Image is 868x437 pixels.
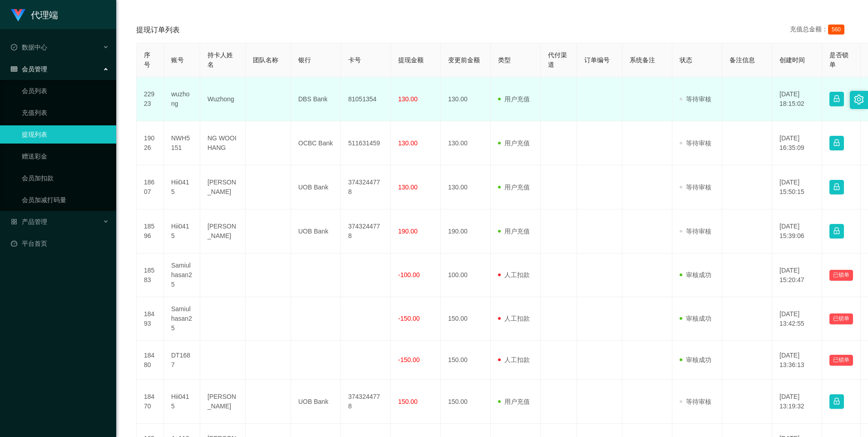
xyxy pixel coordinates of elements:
[779,56,805,64] span: 创建时间
[137,77,164,121] td: 22923
[398,356,419,363] span: -150.00
[348,56,361,64] span: 卡号
[22,104,109,122] a: 充值列表
[498,56,511,64] span: 类型
[680,139,711,147] span: 等待审核
[772,253,822,297] td: [DATE] 15:20:47
[11,218,47,225] span: 产品管理
[200,77,246,121] td: Wuzhong
[137,253,164,297] td: 18583
[398,184,418,191] span: 130.00
[291,121,341,165] td: OCBC Bank
[498,184,530,191] span: 用户充值
[137,209,164,253] td: 18596
[680,356,711,363] span: 审核成功
[136,25,180,35] span: 提现订单列表
[398,139,418,147] span: 130.00
[441,341,491,380] td: 150.00
[772,165,822,209] td: [DATE] 15:50:15
[680,271,711,278] span: 审核成功
[11,218,17,225] i: 图标: appstore-o
[548,51,567,68] span: 代付渠道
[164,121,200,165] td: NWH5151
[498,315,530,322] span: 人工扣款
[398,271,419,278] span: -100.00
[441,165,491,209] td: 130.00
[291,380,341,424] td: UOB Bank
[829,355,853,366] button: 已锁单
[137,297,164,341] td: 18493
[730,56,755,64] span: 备注信息
[137,380,164,424] td: 18470
[11,11,58,18] a: 代理端
[171,56,184,64] span: 账号
[498,271,530,278] span: 人工扣款
[441,297,491,341] td: 150.00
[22,82,109,100] a: 会员列表
[829,224,844,238] button: 图标: lock
[11,9,25,22] img: logo.9652507e.png
[200,165,246,209] td: [PERSON_NAME]
[164,165,200,209] td: Hii0415
[498,356,530,363] span: 人工扣款
[829,51,848,68] span: 是否锁单
[207,51,233,68] span: 持卡人姓名
[298,56,311,64] span: 银行
[828,25,844,35] span: 560
[341,121,391,165] td: 511631459
[137,165,164,209] td: 18607
[11,44,47,51] span: 数据中心
[829,270,853,281] button: 已锁单
[772,77,822,121] td: [DATE] 18:15:02
[498,228,530,235] span: 用户充值
[441,380,491,424] td: 150.00
[31,0,58,30] h1: 代理端
[253,56,278,64] span: 团队名称
[164,209,200,253] td: Hii0415
[22,147,109,165] a: 赠送彩金
[829,313,853,324] button: 已锁单
[291,77,341,121] td: DBS Bank
[680,56,692,64] span: 状态
[11,44,17,50] i: 图标: check-circle-o
[441,209,491,253] td: 190.00
[164,297,200,341] td: Samiulhasan25
[829,92,844,106] button: 图标: lock
[441,77,491,121] td: 130.00
[829,136,844,150] button: 图标: lock
[854,94,864,104] i: 图标: setting
[498,139,530,147] span: 用户充值
[164,77,200,121] td: wuzhong
[291,165,341,209] td: UOB Bank
[200,121,246,165] td: NG WOOI HANG
[790,25,848,35] div: 充值总金额：
[137,121,164,165] td: 19026
[11,66,17,72] i: 图标: table
[680,184,711,191] span: 等待审核
[164,341,200,380] td: DT1687
[829,180,844,194] button: 图标: lock
[291,209,341,253] td: UOB Bank
[164,253,200,297] td: Samiulhasan25
[498,95,530,103] span: 用户充值
[164,380,200,424] td: Hii0415
[680,95,711,103] span: 等待审核
[680,398,711,405] span: 等待审核
[398,56,424,64] span: 提现金额
[829,394,844,409] button: 图标: lock
[341,165,391,209] td: 3743244778
[144,51,150,68] span: 序号
[772,121,822,165] td: [DATE] 16:35:09
[498,398,530,405] span: 用户充值
[11,234,109,253] a: 图标: dashboard平台首页
[441,253,491,297] td: 100.00
[441,121,491,165] td: 130.00
[341,380,391,424] td: 3743244778
[680,228,711,235] span: 等待审核
[448,56,480,64] span: 变更前金额
[200,209,246,253] td: [PERSON_NAME]
[584,56,610,64] span: 订单编号
[398,95,418,103] span: 130.00
[680,315,711,322] span: 审核成功
[398,315,419,322] span: -150.00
